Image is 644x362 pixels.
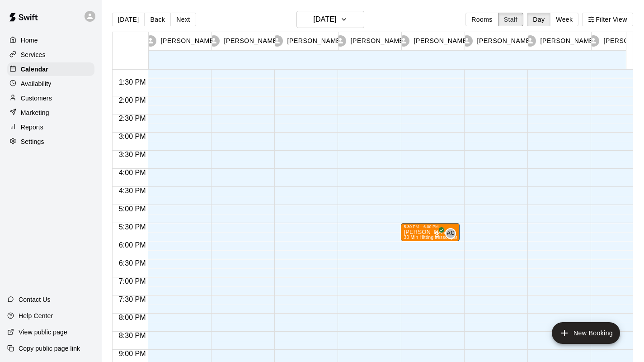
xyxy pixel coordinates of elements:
span: 5:00 PM [117,205,148,213]
p: Services [21,50,46,59]
button: Day [527,13,550,26]
p: [PERSON_NAME] [477,36,532,46]
p: Marketing [21,108,49,117]
span: 8:30 PM [117,332,148,339]
p: [PERSON_NAME] [287,36,343,46]
p: Copy public page link [19,344,80,353]
p: [PERSON_NAME] [541,36,596,46]
span: 3:00 PM [117,133,148,140]
p: Reports [21,123,43,132]
p: [PERSON_NAME] [351,36,406,46]
button: Week [550,13,578,26]
span: 2:00 PM [117,96,148,104]
button: Next [170,13,196,26]
span: 3:30 PM [117,151,148,158]
span: All customers have paid [432,230,442,239]
p: Calendar [21,65,48,74]
span: 8:00 PM [117,314,148,321]
span: 4:00 PM [117,169,148,176]
p: Customers [21,94,52,103]
a: Marketing [7,106,94,119]
p: [PERSON_NAME] [224,36,279,46]
span: 6:30 PM [117,259,148,267]
span: 30 Min Hitting Lesson (Batting Cage 1A, Batting Cage 1B) [404,235,526,240]
span: 2:30 PM [117,114,148,122]
a: Customers [7,91,94,105]
button: Filter View [582,13,633,26]
button: Staff [498,13,524,26]
span: 6:00 PM [117,241,148,249]
span: 4:30 PM [117,187,148,195]
div: 5:30 PM – 6:00 PM [404,224,457,229]
a: Reports [7,120,94,134]
span: AJ Christoffer [449,228,456,239]
div: AJ Christoffer [445,228,456,239]
h6: [DATE] [313,13,336,26]
a: Services [7,48,94,62]
span: 5:30 PM [117,223,148,231]
p: Help Center [19,311,53,320]
button: Rooms [465,13,498,26]
span: 7:00 PM [117,277,148,285]
a: Home [7,33,94,47]
button: Back [144,13,171,26]
a: Calendar [7,62,94,76]
p: Settings [21,137,44,146]
button: add [552,322,620,344]
p: Contact Us [19,295,51,304]
p: [PERSON_NAME] [161,36,216,46]
span: 7:30 PM [117,295,148,303]
a: Settings [7,135,94,148]
span: 9:00 PM [117,350,148,357]
span: AC [447,229,455,238]
p: Home [21,36,38,45]
a: Availability [7,77,94,90]
p: [PERSON_NAME] [414,36,469,46]
p: View public page [19,328,67,337]
div: 5:30 PM – 6:00 PM: Ethan Hanrahan [401,223,460,241]
span: 1:30 PM [117,78,148,86]
button: [DATE] [112,13,145,26]
p: Availability [21,79,52,88]
button: [DATE] [296,11,364,28]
